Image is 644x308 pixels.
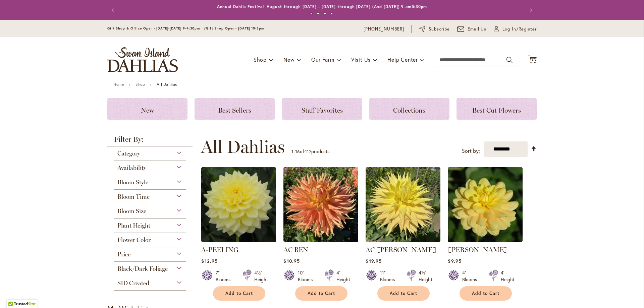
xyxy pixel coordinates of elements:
[462,269,481,283] div: 4" Blooms
[195,98,275,120] a: Best Sellers
[311,56,334,63] span: Our Farm
[201,237,276,243] a: A-Peeling
[494,26,537,33] a: Log In/Register
[380,269,399,283] div: 11" Blooms
[117,265,168,272] span: Black/Dark Foliage
[429,26,450,33] span: Subscribe
[295,286,347,301] button: Add to Cart
[366,258,381,264] span: $19.95
[324,12,326,15] button: 3 of 4
[387,56,418,63] span: Help Center
[107,47,178,72] a: store logo
[117,179,148,186] span: Bloom Style
[364,26,404,33] a: [PHONE_NUMBER]
[113,82,124,87] a: Home
[283,258,300,264] span: $10.95
[457,98,537,120] a: Best Cut Flowers
[141,106,154,114] span: New
[218,106,251,114] span: Best Sellers
[254,269,268,283] div: 4½' Height
[117,280,149,287] span: SID Created
[117,222,150,229] span: Plant Height
[310,12,313,15] button: 1 of 4
[462,145,480,157] label: Sort by:
[308,291,335,296] span: Add to Cart
[472,106,521,114] span: Best Cut Flowers
[291,146,329,157] p: - of products
[304,148,311,155] span: 412
[117,193,150,200] span: Bloom Time
[157,82,177,87] strong: All Dahlias
[419,26,450,33] a: Subscribe
[283,167,358,242] img: AC BEN
[107,98,187,120] a: New
[107,26,206,30] span: Gift Shop & Office Open - [DATE]-[DATE] 9-4:30pm /
[336,269,350,283] div: 4' Height
[501,269,515,283] div: 4' Height
[201,137,285,157] span: All Dahlias
[460,286,512,301] button: Add to Cart
[117,164,146,172] span: Availability
[283,237,358,243] a: AC BEN
[377,286,430,301] button: Add to Cart
[366,246,436,254] a: AC [PERSON_NAME]
[468,26,487,33] span: Email Us
[283,56,294,63] span: New
[330,12,333,15] button: 4 of 4
[523,3,537,17] button: Next
[282,98,362,120] a: Staff Favorites
[213,286,265,301] button: Add to Cart
[117,207,146,215] span: Bloom Size
[366,167,440,242] img: AC Jeri
[366,237,440,243] a: AC Jeri
[117,150,140,157] span: Category
[369,98,449,120] a: Collections
[448,258,461,264] span: $9.95
[107,3,121,17] button: Previous
[448,246,507,254] a: [PERSON_NAME]
[254,56,267,63] span: Shop
[393,106,425,114] span: Collections
[448,237,523,243] a: AHOY MATEY
[419,269,432,283] div: 4½' Height
[136,82,145,87] a: Shop
[201,167,276,242] img: A-Peeling
[107,136,193,146] strong: Filter By:
[295,148,300,155] span: 16
[283,246,308,254] a: AC BEN
[201,258,217,264] span: $12.95
[225,291,253,296] span: Add to Cart
[217,4,427,9] a: Annual Dahlia Festival, August through [DATE] - [DATE] through [DATE] (And [DATE]) 9-am5:30pm
[117,251,130,258] span: Price
[206,26,264,30] span: Gift Shop Open - [DATE] 10-3pm
[457,26,487,33] a: Email Us
[298,269,317,283] div: 10" Blooms
[472,291,499,296] span: Add to Cart
[390,291,417,296] span: Add to Cart
[351,56,371,63] span: Visit Us
[302,106,343,114] span: Staff Favorites
[317,12,319,15] button: 2 of 4
[201,246,238,254] a: A-PEELING
[117,236,151,244] span: Flower Color
[291,148,293,155] span: 1
[216,269,234,283] div: 7" Blooms
[448,167,523,242] img: AHOY MATEY
[502,26,537,33] span: Log In/Register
